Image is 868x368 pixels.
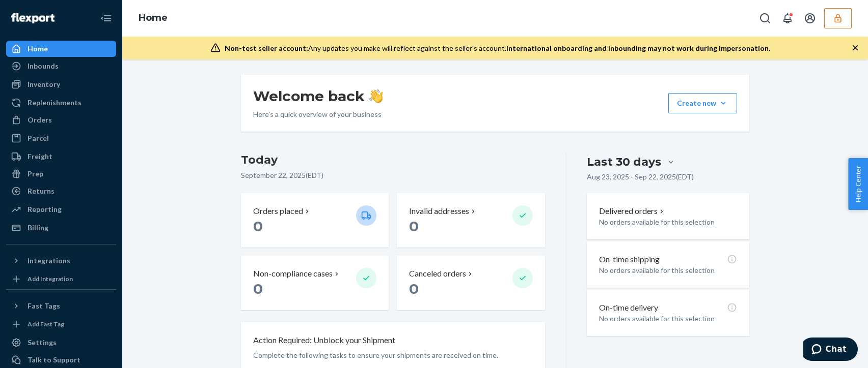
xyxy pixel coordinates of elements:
[6,273,116,285] a: Add Integration
[225,43,770,53] div: Any updates you make will reflect against the seller's account.
[803,338,858,363] iframe: Opens a widget where you can chat to one of our agents
[28,256,70,266] div: Integrations
[668,93,737,113] button: Create new
[599,265,737,275] p: No orders available for this selection
[28,61,59,71] div: Inbounds
[599,217,737,227] p: No orders available for this selection
[253,280,263,297] span: 0
[253,350,533,360] p: Complete the following tasks to ensure your shipments are received on time.
[225,44,308,52] span: Non-test seller account:
[28,320,64,328] div: Add Fast Tag
[253,87,383,105] h1: Welcome back
[506,44,770,52] span: International onboarding and inbounding may not work during impersonation.
[6,41,116,57] a: Home
[6,166,116,182] a: Prep
[28,79,60,89] div: Inventory
[28,115,52,125] div: Orders
[28,355,80,365] div: Talk to Support
[6,148,116,165] a: Freight
[253,205,303,217] p: Orders placed
[6,334,116,351] a: Settings
[139,12,168,23] a: Home
[777,8,798,28] button: Open notifications
[253,334,395,346] p: Action Required: Unblock your Shipment
[409,205,469,217] p: Invalid addresses
[397,193,545,248] button: Invalid addresses 0
[6,58,116,74] a: Inbounds
[28,98,82,108] div: Replenishments
[253,218,263,235] span: 0
[6,352,116,368] button: Talk to Support
[253,109,383,119] p: Here’s a quick overview of your business
[599,302,658,314] p: On-time delivery
[28,44,48,54] div: Home
[6,298,116,314] button: Fast Tags
[28,338,57,348] div: Settings
[6,130,116,146] a: Parcel
[848,158,868,210] button: Help Center
[599,254,660,265] p: On-time shipping
[28,274,73,283] div: Add Integration
[409,280,419,297] span: 0
[96,8,116,28] button: Close Navigation
[6,76,116,93] a: Inventory
[800,8,820,28] button: Open account menu
[6,318,116,330] a: Add Fast Tag
[130,4,176,33] ol: breadcrumbs
[241,193,389,248] button: Orders placed 0
[6,183,116,199] a: Returns
[28,151,52,162] div: Freight
[28,301,60,311] div: Fast Tags
[28,204,62,214] div: Reporting
[11,13,55,23] img: Flexport logo
[241,152,545,168] h3: Today
[409,268,466,280] p: Canceled orders
[28,169,43,179] div: Prep
[587,154,661,170] div: Last 30 days
[397,256,545,310] button: Canceled orders 0
[241,170,545,180] p: September 22, 2025 ( EDT )
[28,133,49,143] div: Parcel
[6,220,116,236] a: Billing
[253,268,333,280] p: Non-compliance cases
[587,172,694,182] p: Aug 23, 2025 - Sep 22, 2025 ( EDT )
[599,314,737,324] p: No orders available for this selection
[28,223,48,233] div: Billing
[6,112,116,128] a: Orders
[6,201,116,218] a: Reporting
[369,89,383,103] img: hand-wave emoji
[6,253,116,269] button: Integrations
[6,95,116,111] a: Replenishments
[409,218,419,235] span: 0
[28,186,55,196] div: Returns
[755,8,775,28] button: Open Search Box
[599,205,666,217] button: Delivered orders
[241,256,389,310] button: Non-compliance cases 0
